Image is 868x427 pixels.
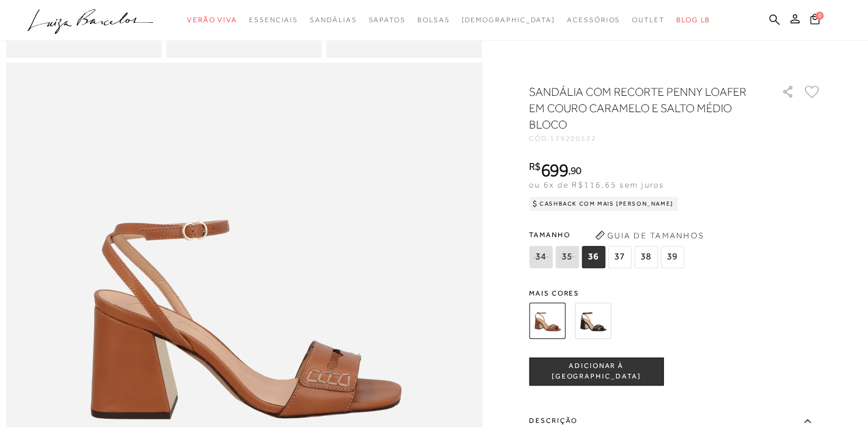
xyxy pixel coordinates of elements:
[634,246,658,268] span: 38
[529,303,565,339] img: SANDÁLIA COM RECORTE PENNY LOAFER EM COURO CARAMELO E SALTO MÉDIO BLOCO
[249,16,298,24] span: Essenciais
[529,290,821,297] span: Mais cores
[529,226,687,244] span: Tamanho
[461,9,555,31] a: noSubCategoriesText
[187,16,237,24] span: Verão Viva
[676,9,710,31] a: BLOG LB
[660,246,684,268] span: 39
[529,84,748,133] h1: SANDÁLIA COM RECORTE PENNY LOAFER EM COURO CARAMELO E SALTO MÉDIO BLOCO
[632,9,665,31] a: categoryNavScreenReaderText
[582,246,605,268] span: 36
[368,9,405,31] a: categoryNavScreenReaderText
[632,16,665,24] span: Outlet
[555,246,579,268] span: 35
[807,13,823,29] button: 0
[568,165,582,176] i: ,
[529,180,664,189] span: ou 6x de R$116,65 sem juros
[676,16,710,24] span: BLOG LB
[815,12,824,20] span: 0
[529,161,541,172] i: R$
[550,134,597,143] span: 129200522
[575,303,611,339] img: SANDÁLIA COM RECORTE PENNY LOAFER EM COURO PRETO E SALTO ALTO BLOCO
[529,246,552,268] span: 34
[417,16,450,24] span: Bolsas
[567,9,620,31] a: categoryNavScreenReaderText
[529,197,678,211] div: Cashback com Mais [PERSON_NAME]
[608,246,631,268] span: 37
[567,16,620,24] span: Acessórios
[249,9,298,31] a: categoryNavScreenReaderText
[368,16,405,24] span: Sapatos
[529,135,763,142] div: CÓD:
[417,9,450,31] a: categoryNavScreenReaderText
[187,9,237,31] a: categoryNavScreenReaderText
[591,226,708,245] button: Guia de Tamanhos
[310,16,357,24] span: Sandálias
[530,361,663,381] span: ADICIONAR À [GEOGRAPHIC_DATA]
[570,164,582,176] span: 90
[461,16,555,24] span: [DEMOGRAPHIC_DATA]
[529,357,663,386] button: ADICIONAR À [GEOGRAPHIC_DATA]
[541,159,568,180] span: 699
[310,9,357,31] a: categoryNavScreenReaderText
